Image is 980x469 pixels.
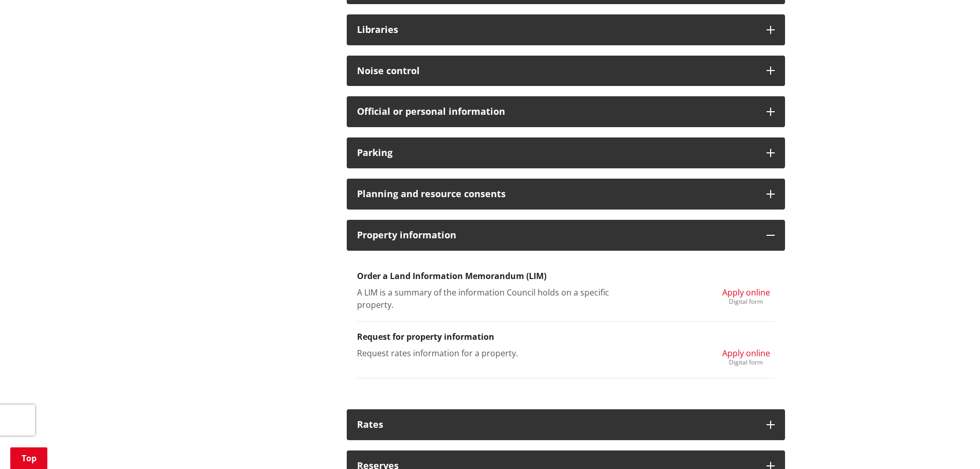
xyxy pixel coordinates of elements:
[722,286,770,305] a: Apply online Digital form
[357,25,756,35] h3: Libraries
[357,347,630,359] p: Request rates information for a property.
[357,286,630,311] p: A LIM is a summary of the information Council holds on a specific property.
[357,230,756,240] h3: Property information
[357,148,756,158] h3: Parking
[722,359,770,366] div: Digital form
[357,271,775,281] h3: Order a Land Information Memorandum (LIM)
[357,66,756,76] h3: Noise control
[357,189,756,199] h3: Planning and resource consents
[722,347,770,366] a: Apply online Digital form
[10,447,47,469] a: Top
[722,287,770,298] span: Apply online
[722,348,770,359] span: Apply online
[357,332,775,342] h3: Request for property information
[722,299,770,305] div: Digital form
[357,420,756,430] h3: Rates
[357,107,756,117] h3: Official or personal information
[933,426,970,463] iframe: Messenger Launcher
